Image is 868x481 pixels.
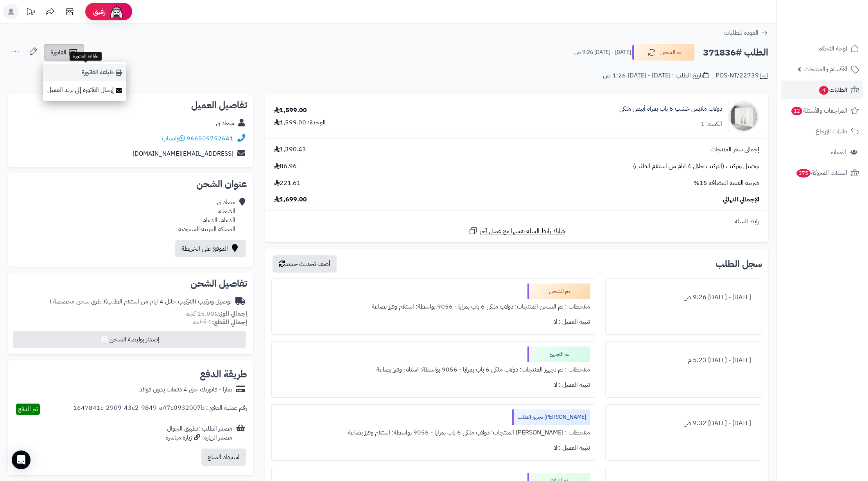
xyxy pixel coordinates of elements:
div: الكمية: 1 [701,120,722,129]
a: دولاب ملابس خشب 6 باب بمرآة أبيض ملكي [619,104,722,113]
small: 1 قطعة [193,318,247,327]
strong: إجمالي القطع: [212,318,247,327]
div: تاريخ الطلب : [DATE] - [DATE] 1:26 ص [603,71,708,80]
div: [PERSON_NAME] تجهيز الطلب [512,409,590,425]
span: العملاء [831,147,846,158]
a: الطلبات4 [781,81,863,99]
div: مصدر الطلب :تطبيق الجوال [166,424,232,442]
div: ملاحظات : تم الشحن المنتجات: دولاب ملكي 6 باب بمرايا - 9056 بواسطة: استلام وفرز بضاعة [276,299,590,314]
div: رقم عملية الدفع : 1647841c-2909-43c2-9849-a47c0932007b [73,404,247,415]
span: شارك رابط السلة نفسها مع عميل آخر [480,227,565,236]
span: 221.61 [274,179,301,188]
a: العودة للطلبات [724,28,768,38]
a: ميعاد ق [216,118,234,128]
span: المراجعات والأسئلة [791,105,847,116]
span: الفاتورة [50,48,66,57]
span: الإجمالي النهائي [723,195,759,204]
h3: سجل الطلب [716,259,762,269]
span: تم الدفع [18,404,38,414]
span: توصيل وتركيب (التركيب خلال 4 ايام من استلام الطلب) [633,162,759,171]
div: تنبيه العميل : لا [276,440,590,456]
button: تم الشحن [632,44,695,61]
a: 966509752641 [187,134,233,143]
span: الأقسام والمنتجات [804,64,847,75]
span: 1,390.43 [274,145,306,154]
a: الفاتورة [44,44,84,61]
img: ai-face.png [109,4,124,20]
span: 86.96 [274,162,297,171]
div: تمارا - فاتورتك حتى 4 دفعات بدون فوائد [139,385,232,394]
a: واتساب [162,134,185,143]
a: طلبات الإرجاع [781,122,863,141]
span: 375 [796,169,811,178]
a: لوحة التحكم [781,39,863,58]
div: طباعة الفاتورة [70,52,102,61]
small: 15.00 كجم [185,309,247,318]
a: تحديثات المنصة [21,4,40,22]
span: 12 [791,107,803,116]
div: Open Intercom Messenger [12,450,30,469]
div: تنبيه العميل : لا [276,314,590,330]
span: إجمالي سعر المنتجات [710,145,759,154]
div: POS-NT/22739 [716,71,768,81]
h2: طريقة الدفع [200,370,247,379]
div: تم الشحن [527,284,590,299]
div: مصدر الزيارة: زيارة مباشرة [166,433,232,442]
span: 1,699.00 [274,195,307,204]
h2: الطلب #371836 [703,45,768,61]
button: إصدار بوليصة الشحن [13,331,246,348]
span: رفيق [93,7,106,16]
div: [DATE] - [DATE] 9:26 ص [610,290,757,305]
span: العودة للطلبات [724,28,759,38]
div: الوحدة: 1,599.00 [274,118,326,127]
div: توصيل وتركيب (التركيب خلال 4 ايام من استلام الطلب) [50,297,231,306]
div: [DATE] - [DATE] 5:23 م [610,353,757,368]
a: إرسال الفاتورة إلى بريد العميل [43,81,126,99]
span: 4 [819,86,829,95]
h2: تفاصيل العميل [14,101,247,110]
span: الطلبات [818,84,847,95]
button: استرداد المبلغ [201,449,246,466]
span: ضريبة القيمة المضافة 15% [694,179,759,188]
div: تنبيه العميل : لا [276,377,590,393]
img: 1733065410-1-90x90.jpg [728,101,759,132]
span: السلات المتروكة [796,167,847,178]
a: الموقع على الخريطة [175,240,246,257]
strong: إجمالي الوزن: [214,309,247,318]
a: السلات المتروكة375 [781,163,863,182]
img: logo-2.png [815,6,861,22]
small: [DATE] - [DATE] 9:26 ص [574,48,631,56]
span: لوحة التحكم [818,43,847,54]
div: تم التجهيز [527,346,590,362]
div: رابط السلة [268,217,765,226]
div: ميعاد ق الشعلة، الدمام، الدمام المملكة العربية السعودية [178,198,235,233]
a: شارك رابط السلة نفسها مع عميل آخر [468,226,565,236]
span: ( طرق شحن مخصصة ) [50,297,105,306]
span: طلبات الإرجاع [816,126,847,137]
h2: عنوان الشحن [14,179,247,189]
div: 1,599.00 [274,106,307,115]
div: ملاحظات : تم تجهيز المنتجات: دولاب ملكي 6 باب بمرايا - 9056 بواسطة: استلام وفرز بضاعة [276,362,590,377]
button: أضف تحديث جديد [273,255,337,273]
a: العملاء [781,143,863,162]
a: المراجعات والأسئلة12 [781,101,863,120]
div: [DATE] - [DATE] 9:32 ص [610,416,757,431]
a: طباعة الفاتورة [43,64,126,81]
a: [EMAIL_ADDRESS][DOMAIN_NAME] [133,149,233,158]
div: ملاحظات : [PERSON_NAME] المنتجات: دولاب ملكي 6 باب بمرايا - 9056 بواسطة: استلام وفرز بضاعة [276,425,590,440]
h2: تفاصيل الشحن [14,279,247,288]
